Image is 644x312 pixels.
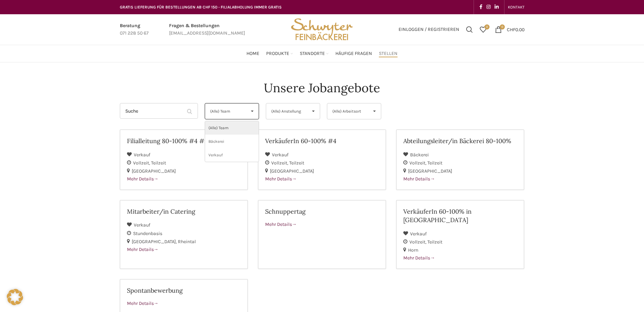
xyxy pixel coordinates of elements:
[258,130,386,190] a: VerkäuferIn 60-100% #4 Verkauf Vollzeit Teilzeit [GEOGRAPHIC_DATA] Mehr Details
[133,231,162,236] span: Stundenbasis
[258,200,386,269] a: Schnuppertag Mehr Details
[427,160,442,166] span: Teilzeit
[332,103,365,119] span: (Alle) Arbeitsort
[403,137,517,145] h2: Abteilungsleiter/in Bäckerei 80-100%
[476,23,490,36] div: Meine Wunschliste
[396,130,524,190] a: Abteilungsleiter/in Bäckerei 80-100% Bäckerei Vollzeit Teilzeit [GEOGRAPHIC_DATA] Mehr Details
[134,152,150,158] span: Verkauf
[409,239,427,245] span: Vollzeit
[127,137,241,145] h2: Filialleitung 80-100% #4 #2
[300,51,325,57] span: Standorte
[120,22,149,37] a: Infobox link
[132,168,176,174] span: [GEOGRAPHIC_DATA]
[272,152,289,158] span: Verkauf
[379,47,398,60] a: Stellen
[484,2,493,12] a: Instagram social link
[289,26,355,32] a: Site logo
[127,247,159,252] span: Mehr Details
[265,176,297,182] span: Mehr Details
[403,255,435,261] span: Mehr Details
[120,130,248,190] a: Filialleitung 80-100% #4 #2 Verkauf Vollzeit Teilzeit [GEOGRAPHIC_DATA] Mehr Details
[492,23,528,36] a: 0 CHF0.00
[210,103,242,119] span: (Alle) Team
[178,239,196,245] span: Rheintal
[508,5,525,9] span: KONTAKT
[484,24,490,30] span: 0
[409,160,427,166] span: Vollzeit
[500,24,505,30] span: 0
[205,148,259,162] li: Verkauf
[265,221,297,227] span: Mehr Details
[132,239,178,245] span: [GEOGRAPHIC_DATA]
[507,26,515,32] span: CHF
[134,222,150,228] span: Verkauf
[127,176,159,182] span: Mehr Details
[427,239,442,245] span: Teilzeit
[289,160,304,166] span: Teilzeit
[270,168,314,174] span: [GEOGRAPHIC_DATA]
[133,160,151,166] span: Vollzeit
[507,26,525,32] bdi: 0.00
[504,0,528,14] div: Secondary navigation
[396,200,524,269] a: VerkäuferIn 60-100% in [GEOGRAPHIC_DATA] Verkauf Vollzeit Teilzeit Horn Mehr Details
[246,103,259,119] span: ▾
[127,207,241,216] h2: Mitarbeiter/in Catering
[120,5,282,9] span: GRATIS LIEFERUNG FÜR BESTELLUNGEN AB CHF 150 - FILIALABHOLUNG IMMER GRATIS
[410,152,429,158] span: Bäckerei
[205,135,259,148] li: Bäckerei
[127,300,159,306] span: Mehr Details
[265,207,379,216] h2: Schnuppertag
[120,200,248,269] a: Mitarbeiter/in Catering Verkauf Stundenbasis [GEOGRAPHIC_DATA] Rheintal Mehr Details
[266,47,293,60] a: Produkte
[335,47,372,60] a: Häufige Fragen
[205,121,259,135] li: (Alle) Team
[463,23,476,36] a: Suchen
[403,207,517,224] h2: VerkäuferIn 60-100% in [GEOGRAPHIC_DATA]
[127,286,241,295] h2: Spontanbewerbung
[335,51,372,57] span: Häufige Fragen
[408,168,452,174] span: [GEOGRAPHIC_DATA]
[403,176,435,182] span: Mehr Details
[246,47,259,60] a: Home
[476,23,490,36] a: 0
[408,247,418,253] span: Horn
[368,103,381,119] span: ▾
[116,47,528,60] div: Main navigation
[264,79,380,96] h4: Unsere Jobangebote
[271,103,303,119] span: (Alle) Anstellung
[120,103,198,119] input: Suche
[508,0,525,14] a: KONTAKT
[151,160,166,166] span: Teilzeit
[266,51,289,57] span: Produkte
[477,2,484,12] a: Facebook social link
[307,103,320,119] span: ▾
[289,14,355,45] img: Bäckerei Schwyter
[246,51,259,57] span: Home
[410,231,427,237] span: Verkauf
[169,22,245,37] a: Infobox link
[271,160,289,166] span: Vollzeit
[265,137,379,145] h2: VerkäuferIn 60-100% #4
[493,2,501,12] a: Linkedin social link
[379,51,398,57] span: Stellen
[399,27,459,32] span: Einloggen / Registrieren
[300,47,329,60] a: Standorte
[395,23,463,36] a: Einloggen / Registrieren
